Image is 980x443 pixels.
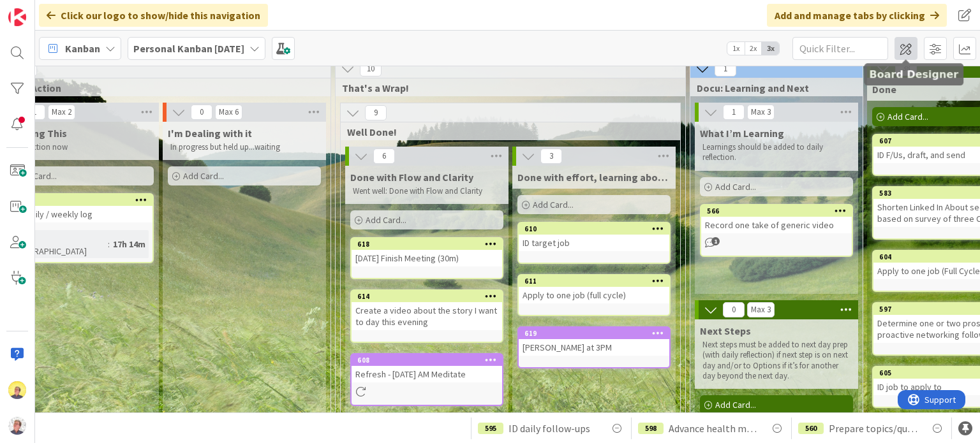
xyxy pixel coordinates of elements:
[715,61,736,76] span: 1
[110,237,149,251] div: 17h 14m
[540,149,562,164] span: 3
[700,324,751,337] span: Next Steps
[869,68,958,80] h5: Board Designer
[715,181,756,192] span: Add Card...
[715,399,756,410] span: Add Card...
[352,238,502,250] div: 618
[697,82,847,94] span: Docu: Learning and Next
[8,417,26,435] img: avatar
[767,4,947,27] div: Add and manage tabs by clicking
[519,275,669,287] div: 611
[2,194,152,222] div: 609Draft daily / weekly log
[352,302,502,330] div: Create a video about the story I want to day this evening
[183,170,224,182] span: Add Card...
[751,109,771,115] div: Max 3
[519,235,669,251] div: ID target job
[352,250,502,266] div: [DATE] Finish Meeting (30m)
[168,127,252,140] span: I'm Dealing with it
[792,37,888,60] input: Quick Filter...
[347,126,664,138] span: Well Done!
[701,205,852,233] div: 566Record one take of generic video
[357,356,502,365] div: 608
[829,421,919,436] span: Prepare topics/questions for for info interview call with [PERSON_NAME] at CultureAmp
[8,196,152,205] div: 609
[133,42,244,55] b: Personal Kanban [DATE]
[517,171,671,184] span: Done with effort, learning about self, planning & relationships
[219,109,239,115] div: Max 6
[373,149,395,164] span: 6
[16,170,57,182] span: Add Card...
[798,423,824,434] div: 560
[751,307,771,313] div: Max 3
[170,142,318,152] p: In progress but held up...waiting
[533,199,574,210] span: Add Card...
[701,217,852,233] div: Record one take of generic video
[52,109,71,115] div: Max 2
[702,340,850,381] p: Next steps must be added to next day prep (with daily reflection) if next step is on next day and...
[887,111,928,122] span: Add Card...
[360,61,382,76] span: 10
[2,206,152,222] div: Draft daily / weekly log
[727,42,745,55] span: 1x
[108,237,110,251] span: :
[509,421,590,436] span: ID daily follow-ups
[872,83,896,96] span: Done
[350,171,473,184] span: Done with Flow and Clarity
[762,42,779,55] span: 3x
[39,4,268,27] div: Click our logo to show/hide this navigation
[669,421,759,436] span: Advance health metrics module in CSM D2D
[27,2,58,17] span: Support
[2,194,152,206] div: 609
[352,366,502,382] div: Refresh - [DATE] AM Meditate
[723,105,745,120] span: 1
[8,8,26,26] img: Visit kanbanzone.com
[524,329,669,338] div: 619
[519,287,669,303] div: Apply to one job (full cycle)
[6,230,108,258] div: Time in [GEOGRAPHIC_DATA]
[711,237,720,245] span: 1
[352,291,502,302] div: 614
[3,142,151,152] p: Taking action now
[191,105,212,120] span: 0
[745,42,762,55] span: 2x
[519,328,669,339] div: 619
[366,214,406,226] span: Add Card...
[519,275,669,303] div: 611Apply to one job (full cycle)
[519,223,669,235] div: 610
[352,238,502,266] div: 618[DATE] Finish Meeting (30m)
[701,205,852,217] div: 566
[524,224,669,233] div: 610
[478,423,503,434] div: 595
[352,354,502,382] div: 608Refresh - [DATE] AM Meditate
[352,354,502,366] div: 608
[342,82,669,94] span: That's a Wrap!
[8,381,26,399] img: JW
[723,302,745,317] span: 0
[357,292,502,301] div: 614
[702,142,850,163] p: Learnings should be added to daily reflection.
[353,186,501,196] p: Went well: Done with Flow and Clarity
[365,105,387,120] span: 9
[519,328,669,356] div: 619[PERSON_NAME] at 3PM
[700,127,784,140] span: What I’m Learning
[524,277,669,286] div: 611
[638,423,664,434] div: 598
[519,339,669,356] div: [PERSON_NAME] at 3PM
[707,207,852,215] div: 566
[352,291,502,330] div: 614Create a video about the story I want to day this evening
[357,240,502,249] div: 618
[65,41,100,56] span: Kanban
[519,223,669,251] div: 610ID target job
